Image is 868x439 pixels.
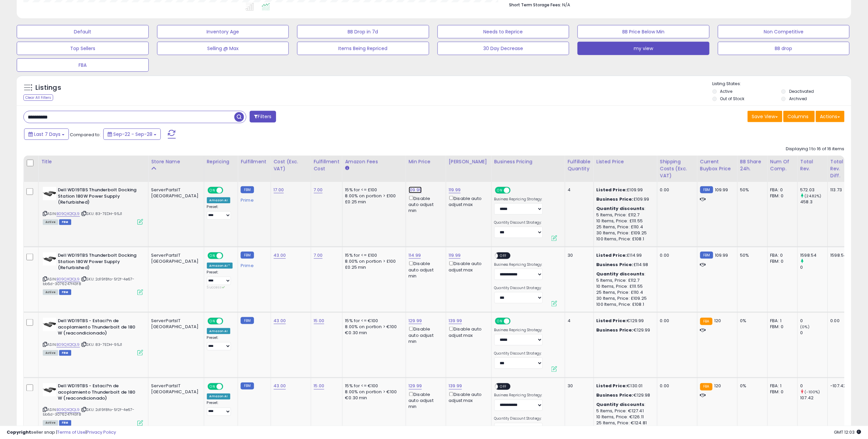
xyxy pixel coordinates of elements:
div: ServerPartsIT [GEOGRAPHIC_DATA] [151,187,199,199]
div: 30 Items, Price: £109.25 [597,295,652,301]
span: | SKU: 83-7EDH-95J1 [81,211,122,216]
div: Clear All Filters [23,94,53,101]
span: FBM [59,289,71,295]
span: OFF [222,253,233,259]
span: Sep-22 - Sep-28 [113,131,152,138]
div: Disable auto adjust max [449,260,486,273]
div: £109.99 [597,187,652,193]
small: FBA [700,318,713,325]
div: Fulfillment Cost [314,158,340,172]
div: ServerPartsIT [GEOGRAPHIC_DATA] [151,318,199,330]
label: Quantity Discount Strategy: [494,351,543,356]
div: Store Name [151,158,201,165]
div: Displaying 1 to 16 of 16 items [786,146,845,152]
div: 4 [568,318,589,324]
small: FBM [241,186,254,193]
div: FBM: 0 [770,193,792,199]
div: £114.99 [597,252,652,258]
div: 0% [740,318,762,324]
button: Items Being Repriced [297,42,429,55]
img: 31SRVkOU8oL._SL40_.jpg [43,318,56,331]
span: 120 [714,383,721,389]
div: Disable auto adjust min [409,391,441,410]
div: FBA: 0 [770,187,792,193]
small: FBM [241,383,254,390]
div: FBM: 0 [770,324,792,330]
a: B09QXQ1QL9 [56,342,80,348]
div: ASIN: [43,252,143,294]
div: Preset: [207,401,233,416]
div: 8.00% on portion > €100 [345,324,401,330]
span: OFF [498,253,509,259]
b: Dell WD19TBS Thunderbolt Docking Station 180W Power Supply (Refurbished) [58,187,139,207]
div: FBM: 0 [770,258,792,264]
strong: Copyright [7,429,31,435]
div: Total Rev. Diff. [831,158,849,179]
div: FBA: 1 [770,318,792,324]
button: Actions [816,111,845,122]
div: 0.00 [660,383,692,389]
div: FBA: 0 [770,252,792,258]
a: 139.99 [449,383,462,390]
div: 5 Items, Price: £112.7 [597,212,652,218]
a: 139.99 [449,317,462,324]
span: OFF [498,384,509,390]
label: Business Repricing Strategy: [494,328,543,333]
button: FBA [17,58,149,72]
label: Archived [789,96,807,101]
a: 43.00 [274,383,286,390]
span: OFF [222,188,233,193]
a: B09QXQ1QL9 [56,211,80,217]
div: Min Price [409,158,443,165]
div: Repricing [207,158,235,165]
span: FBM [59,350,71,356]
button: Needs to Reprice [438,25,570,38]
div: Num of Comp. [770,158,795,172]
div: 30 Items, Price: £109.25 [597,230,652,236]
div: 5 Items, Price: €127.41 [597,408,652,414]
small: Amazon Fees. [345,165,349,171]
div: 0 [800,264,828,270]
a: 129.99 [409,383,422,390]
div: ServerPartsIT [GEOGRAPHIC_DATA] [151,252,199,264]
div: ServerPartsIT [GEOGRAPHIC_DATA] [151,383,199,395]
div: £0.25 min [345,264,401,270]
div: Amazon AI [207,394,230,400]
div: 30 [568,383,589,389]
div: 8.00% on portion > £100 [345,193,401,199]
div: 8.00% on portion > €100 [345,389,401,395]
div: Preset: [207,270,233,290]
button: Save View [748,111,782,122]
div: 15% for <= €100 [345,318,401,324]
div: £0.25 min [345,199,401,205]
b: Dell WD19TBS - Estaci?n de acoplamiento Thunderbolt de 180 W (reacondicionado) [58,318,139,338]
a: 7.00 [314,187,323,193]
b: Dell WD19TBS Thunderbolt Docking Station 180W Power Supply (Refurbished) [58,252,139,273]
div: : [597,271,652,277]
div: ASIN: [43,187,143,224]
small: FBM [241,252,254,259]
div: 0 [800,318,828,324]
div: Business Pricing [494,158,562,165]
div: 0.00 [831,318,847,324]
div: €129.99 [597,327,652,333]
div: 50% [740,252,762,258]
div: Disable auto adjust min [409,260,441,279]
div: 100 Items, Price: £108.1 [597,301,652,307]
small: (-100%) [805,390,820,395]
button: Filters [250,111,276,123]
label: Business Repricing Strategy: [494,393,543,398]
b: Quantity discounts [597,271,645,277]
div: 1598.54 [831,252,847,258]
div: 572.03 [800,187,828,193]
button: BB Drop in 7d [297,25,429,38]
span: All listings currently available for purchase on Amazon [43,219,58,225]
div: Prime [241,195,265,203]
div: Disable auto adjust min [409,195,441,214]
div: Disable auto adjust max [449,391,486,404]
span: OFF [509,318,520,324]
div: : [597,206,652,212]
b: Listed Price: [597,383,627,389]
div: Amazon AI * [207,263,233,269]
div: Amazon AI [207,328,230,334]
